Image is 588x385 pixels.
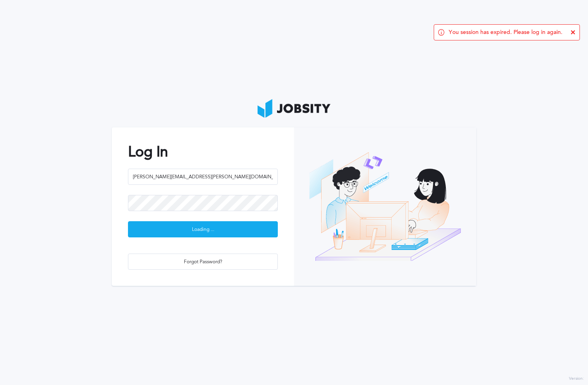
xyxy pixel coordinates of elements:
[128,254,278,270] button: Forgot Password?
[449,29,562,36] span: You session has expired. Please log in again.
[128,222,277,238] div: Loading ...
[128,169,278,185] input: Email
[569,377,584,381] label: Version:
[128,221,278,237] button: Loading ...
[128,254,277,270] div: Forgot Password?
[128,144,278,160] h2: Log In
